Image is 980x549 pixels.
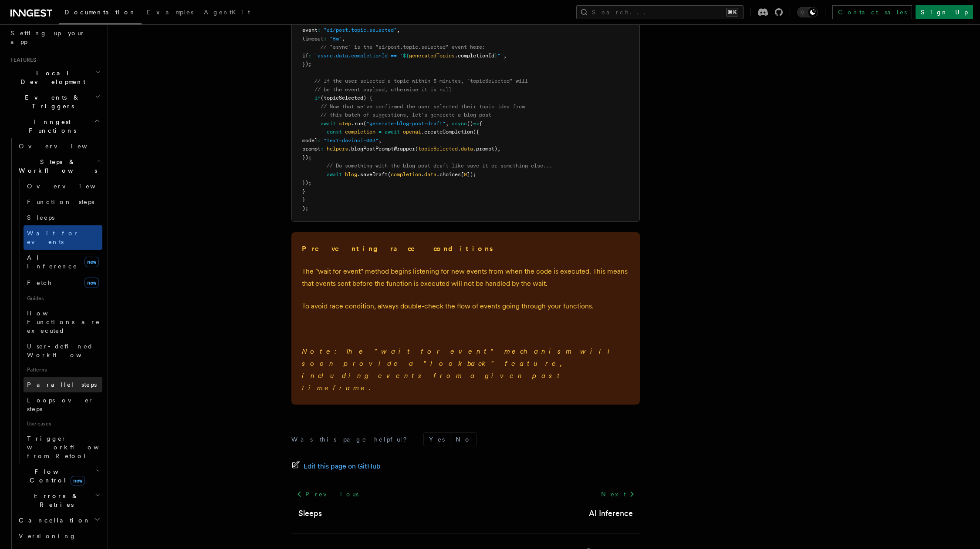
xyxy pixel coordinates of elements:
[327,163,552,169] span: // Do something with the blog post draft like save it or something else...
[24,417,102,431] span: Use cases
[409,53,455,59] span: generatedTopics
[15,138,102,154] a: Overview
[424,433,450,446] button: Yes
[596,486,640,502] a: Next
[24,363,102,377] span: Patterns
[415,146,418,152] span: (
[24,210,102,225] a: Sleeps
[497,146,500,152] span: ,
[324,137,378,144] span: "text-davinci-003"
[302,347,616,392] em: Note: The "wait for event" mechanism will soon provide a "lookback" feature, including events fro...
[363,121,366,127] span: (
[7,117,94,135] span: Inngest Functions
[7,25,102,50] a: Setting up your app
[59,3,142,24] a: Documentation
[302,188,305,194] span: }
[324,36,327,42] span: :
[461,146,473,152] span: data
[321,112,491,118] span: // this batch of suggestions, let's generate a blog post
[467,171,476,177] span: ]);
[27,310,100,334] span: How Functions are executed
[7,69,95,86] span: Local Development
[15,467,96,485] span: Flow Control
[10,30,85,45] span: Setting up your app
[321,95,372,101] span: (topicSelected) {
[24,431,102,464] a: Trigger workflows from Retool
[24,225,102,250] a: Wait for events
[339,121,351,127] span: step
[797,7,818,17] button: Toggle dark mode
[302,300,629,312] p: To avoid race condition, always double-check the flow of events going through your functions.
[24,274,102,291] a: Fetchnew
[403,53,409,59] span: ${
[7,57,36,64] span: Features
[15,528,102,544] a: Versioning
[302,36,324,42] span: timeout
[27,230,79,245] span: Wait for events
[464,171,467,177] span: 0
[302,154,311,161] span: });
[84,278,99,288] span: new
[314,87,452,93] span: // be the event payload, otherwise it is null
[342,36,345,42] span: ,
[204,9,250,16] span: AgentKit
[15,464,102,488] button: Flow Controlnew
[24,305,102,338] a: How Functions are executed
[378,129,382,135] span: =
[7,90,102,114] button: Events & Triggers
[473,121,479,127] span: =>
[15,154,102,178] button: Steps & Workflows
[327,129,342,135] span: const
[27,183,117,190] span: Overview
[304,460,381,472] span: Edit this page on GitHub
[71,476,85,485] span: new
[24,250,102,274] a: AI Inferencenew
[15,492,95,509] span: Errors & Retries
[15,512,102,528] button: Cancellation
[291,435,413,444] p: Was this page helpful?
[298,507,322,519] a: Sleeps
[24,178,102,194] a: Overview
[24,392,102,417] a: Loops over steps
[302,27,318,33] span: event
[27,381,97,388] span: Parallel steps
[916,5,973,19] a: Sign Up
[327,146,348,152] span: helpers
[27,254,78,270] span: AI Inference
[450,433,476,446] button: No
[15,178,102,464] div: Steps & Workflows
[318,27,321,33] span: :
[314,53,403,59] span: `async.data.completionId == "
[302,137,318,144] span: model
[24,338,102,363] a: User-defined Workflows
[388,171,391,177] span: (
[424,171,436,177] span: data
[452,121,467,127] span: async
[7,93,95,110] span: Events & Triggers
[291,460,381,472] a: Edit this page on GitHub
[351,121,363,127] span: .run
[7,114,102,138] button: Inngest Functions
[302,180,311,186] span: });
[321,44,485,50] span: // "async" is the "ai/post.topic.selected" event here:
[421,129,473,135] span: .createCompletion
[27,198,94,205] span: Function steps
[494,53,497,59] span: }
[302,197,305,203] span: }
[348,146,415,152] span: .blogPostPromptWrapper
[378,137,382,144] span: ,
[321,121,336,127] span: await
[147,9,193,16] span: Examples
[330,36,342,42] span: "5m"
[458,146,461,152] span: .
[314,78,528,84] span: // If the user selected a topic within 5 minutes, "topicSelected" will
[84,257,99,267] span: new
[418,146,458,152] span: topicSelected
[385,129,400,135] span: await
[24,291,102,305] span: Guides
[345,129,375,135] span: completion
[397,27,400,33] span: ,
[24,377,102,392] a: Parallel steps
[302,265,629,290] p: The "wait for event" method begins listening for new events from when the code is executed. This ...
[321,104,525,110] span: // Now that we've confirmed the user selected their topic idea from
